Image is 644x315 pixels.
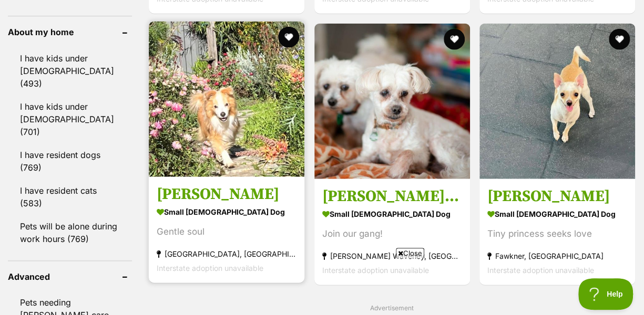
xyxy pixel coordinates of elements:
[278,27,299,48] button: favourite
[609,29,630,50] button: favourite
[157,184,297,204] h3: [PERSON_NAME]
[314,24,470,179] img: Wally and Ollie Peggotty - Maltese Dog
[157,225,297,239] div: Gentle soul
[578,278,633,310] iframe: Help Scout Beacon - Open
[322,227,462,241] div: Join our gang!
[67,262,577,310] iframe: Advertisement
[487,227,627,241] div: Tiny princess seeks love
[396,248,424,258] span: Close
[8,215,132,250] a: Pets will be alone during work hours (769)
[487,249,627,263] strong: Fawkner, [GEOGRAPHIC_DATA]
[8,180,132,214] a: I have resident cats (583)
[322,186,462,206] h3: [PERSON_NAME] and [PERSON_NAME]
[157,204,297,219] strong: small [DEMOGRAPHIC_DATA] Dog
[487,206,627,222] strong: small [DEMOGRAPHIC_DATA] Dog
[314,178,470,285] a: [PERSON_NAME] and [PERSON_NAME] small [DEMOGRAPHIC_DATA] Dog Join our gang! [PERSON_NAME] Waverle...
[8,144,132,178] a: I have resident dogs (769)
[149,22,304,177] img: Max Quinnell - Pomeranian Dog
[479,178,635,285] a: [PERSON_NAME] small [DEMOGRAPHIC_DATA] Dog Tiny princess seeks love Fawkner, [GEOGRAPHIC_DATA] In...
[322,249,462,263] strong: [PERSON_NAME] Waverley, [GEOGRAPHIC_DATA]
[8,47,132,94] a: I have kids under [DEMOGRAPHIC_DATA] (493)
[8,27,132,37] header: About my home
[8,96,132,143] a: I have kids under [DEMOGRAPHIC_DATA] (701)
[157,247,297,261] strong: [GEOGRAPHIC_DATA], [GEOGRAPHIC_DATA]
[487,186,627,206] h3: [PERSON_NAME]
[322,206,462,222] strong: small [DEMOGRAPHIC_DATA] Dog
[479,24,635,179] img: Holly Silvanus - Jack Russell Terrier Dog
[443,29,464,50] button: favourite
[149,176,304,283] a: [PERSON_NAME] small [DEMOGRAPHIC_DATA] Dog Gentle soul [GEOGRAPHIC_DATA], [GEOGRAPHIC_DATA] Inter...
[8,272,132,281] header: Advanced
